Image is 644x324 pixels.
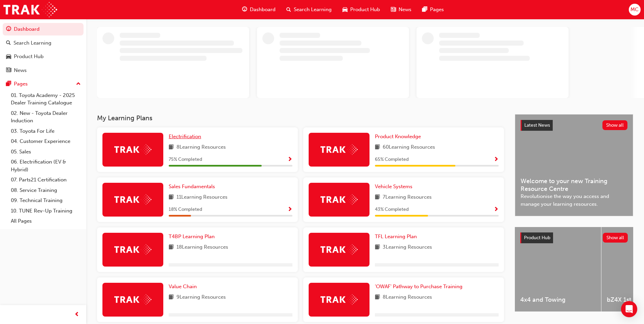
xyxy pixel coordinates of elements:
[383,143,435,152] span: 60 Learning Resources
[8,185,84,196] a: 08. Service Training
[14,80,28,88] div: Pages
[521,177,627,193] span: Welcome to your new Training Resource Centre
[375,233,417,240] span: TFL Learning Plan
[375,183,415,191] a: Vehicle Systems
[602,120,628,130] button: Show all
[76,80,81,89] span: up-icon
[169,143,174,152] span: book-icon
[494,207,499,213] span: Show Progress
[375,283,465,291] a: 'OWAF' Pathway to Purchase Training
[391,5,396,14] span: news-icon
[375,156,409,164] span: 65 % Completed
[320,144,358,155] img: Trak
[114,244,151,255] img: Trak
[97,114,504,122] h3: My Learning Plans
[114,294,151,305] img: Trak
[494,155,499,164] button: Show Progress
[14,53,44,60] div: Product Hub
[8,195,84,206] a: 09. Technical Training
[250,6,276,14] span: Dashboard
[169,133,204,141] a: Electrification
[176,293,226,302] span: 9 Learning Resources
[621,301,637,317] div: Open Intercom Messenger
[169,233,217,241] a: T4BP Learning Plan
[3,37,84,49] a: Search Learning
[169,293,174,302] span: book-icon
[14,39,51,47] div: Search Learning
[114,194,151,205] img: Trak
[320,244,358,255] img: Trak
[375,293,380,302] span: book-icon
[383,193,432,202] span: 7 Learning Resources
[385,3,417,17] a: news-iconNews
[375,143,380,152] span: book-icon
[287,157,292,163] span: Show Progress
[375,133,421,140] span: Product Knowledge
[114,144,151,155] img: Trak
[603,233,628,243] button: Show all
[383,243,432,252] span: 3 Learning Resources
[169,133,201,140] span: Electrification
[169,283,197,290] span: Value Chain
[375,283,462,290] span: 'OWAF' Pathway to Purchase Training
[286,5,291,14] span: search-icon
[287,155,292,164] button: Show Progress
[375,193,380,202] span: book-icon
[169,193,174,202] span: book-icon
[6,81,11,87] span: pages-icon
[287,205,292,214] button: Show Progress
[320,294,358,305] img: Trak
[515,114,633,216] a: Latest NewsShow allWelcome to your new Training Resource CentreRevolutionise the way you access a...
[169,156,202,164] span: 75 % Completed
[6,68,11,74] span: news-icon
[169,206,202,214] span: 18 % Completed
[8,90,84,108] a: 01. Toyota Academy - 2025 Dealer Training Catalogue
[14,67,27,74] div: News
[8,175,84,185] a: 07. Parts21 Certification
[294,6,332,14] span: Search Learning
[337,3,385,17] a: car-iconProduct Hub
[350,6,380,14] span: Product Hub
[8,157,84,175] a: 06. Electrification (EV & Hybrid)
[176,243,228,252] span: 18 Learning Resources
[8,147,84,157] a: 05. Sales
[524,122,550,128] span: Latest News
[8,216,84,226] a: All Pages
[375,133,424,141] a: Product Knowledge
[169,183,215,190] span: Sales Fundamentals
[375,183,412,190] span: Vehicle Systems
[383,293,432,302] span: 8 Learning Resources
[629,4,641,16] button: MC
[494,205,499,214] button: Show Progress
[176,143,226,152] span: 8 Learning Resources
[169,243,174,252] span: book-icon
[176,193,228,202] span: 11 Learning Resources
[8,108,84,126] a: 02. New - Toyota Dealer Induction
[3,50,84,63] a: Product Hub
[237,3,281,17] a: guage-iconDashboard
[399,6,411,14] span: News
[6,54,11,60] span: car-icon
[494,157,499,163] span: Show Progress
[169,283,199,291] a: Value Chain
[375,233,420,241] a: TFL Learning Plan
[8,126,84,136] a: 03. Toyota For Life
[169,233,215,240] span: T4BP Learning Plan
[342,5,348,14] span: car-icon
[287,207,292,213] span: Show Progress
[515,227,601,311] a: 4x4 and Towing
[417,3,449,17] a: pages-iconPages
[320,194,358,205] img: Trak
[430,6,444,14] span: Pages
[3,2,57,17] img: Trak
[3,22,84,78] button: DashboardSearch LearningProduct HubNews
[3,64,84,77] a: News
[375,206,409,214] span: 43 % Completed
[281,3,337,17] a: search-iconSearch Learning
[630,6,639,14] span: MC
[422,5,427,14] span: pages-icon
[242,5,247,14] span: guage-icon
[3,78,84,90] button: Pages
[521,120,627,131] a: Latest NewsShow all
